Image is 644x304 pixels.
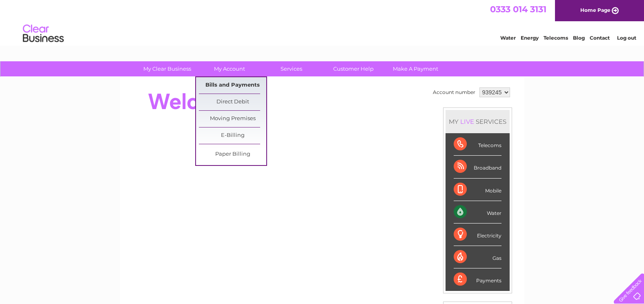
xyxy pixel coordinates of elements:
div: Clear Business is a trading name of Verastar Limited (registered in [GEOGRAPHIC_DATA] No. 3667643... [129,4,515,40]
img: logo.png [22,21,64,46]
a: Contact [590,35,610,41]
div: LIVE [459,118,476,125]
a: Customer Help [320,61,387,76]
div: Electricity [454,224,501,246]
a: Blog [573,35,585,41]
td: Account number [431,85,477,99]
a: Make A Payment [382,61,449,76]
a: Direct Debit [199,94,266,110]
a: Paper Billing [199,146,266,163]
a: Services [258,61,325,76]
div: MY SERVICES [446,110,510,133]
div: Payments [454,268,501,291]
div: Broadband [454,156,501,178]
a: Energy [521,35,539,41]
a: Bills and Payments [199,77,266,94]
div: Water [454,201,501,224]
a: My Account [196,61,263,76]
a: 0333 014 3131 [490,4,546,14]
a: Telecoms [544,35,568,41]
a: Moving Premises [199,111,266,127]
div: Gas [454,246,501,268]
a: Water [500,35,516,41]
a: E-Billing [199,127,266,144]
div: Mobile [454,179,501,201]
a: My Clear Business [134,61,201,76]
a: Log out [617,35,636,41]
div: Telecoms [454,133,501,156]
